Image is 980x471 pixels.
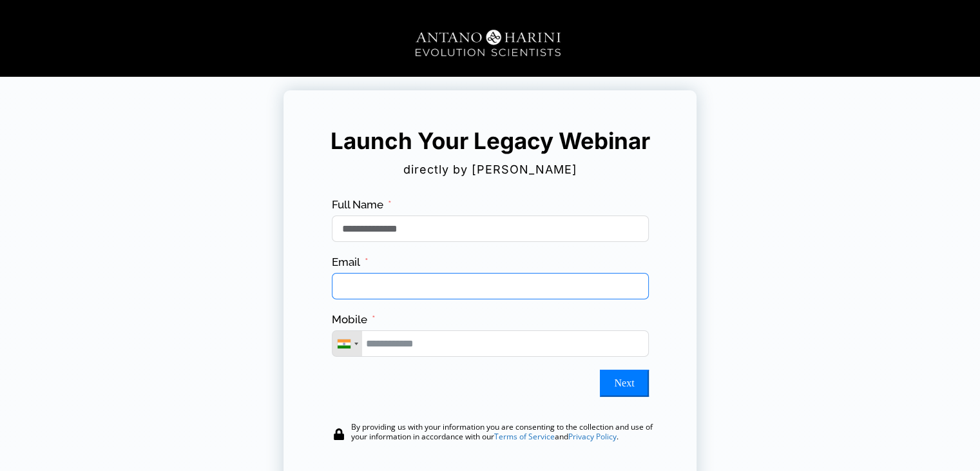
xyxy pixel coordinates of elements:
input: Email [332,273,649,299]
div: Telephone country code [332,331,362,356]
a: Terms of Service [494,431,555,442]
div: By providing us with your information you are consenting to the collection and use of your inform... [351,422,654,441]
input: Mobile [332,330,649,357]
a: Privacy Policy [568,431,617,442]
img: AH_Ev-png-2 [394,20,587,68]
h2: directly by [PERSON_NAME] [303,158,677,181]
label: Email [332,255,369,270]
button: Next [600,370,648,397]
label: Full Name [332,197,392,212]
label: Mobile [332,312,376,327]
h5: Launch Your Legacy Webinar [322,125,659,157]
